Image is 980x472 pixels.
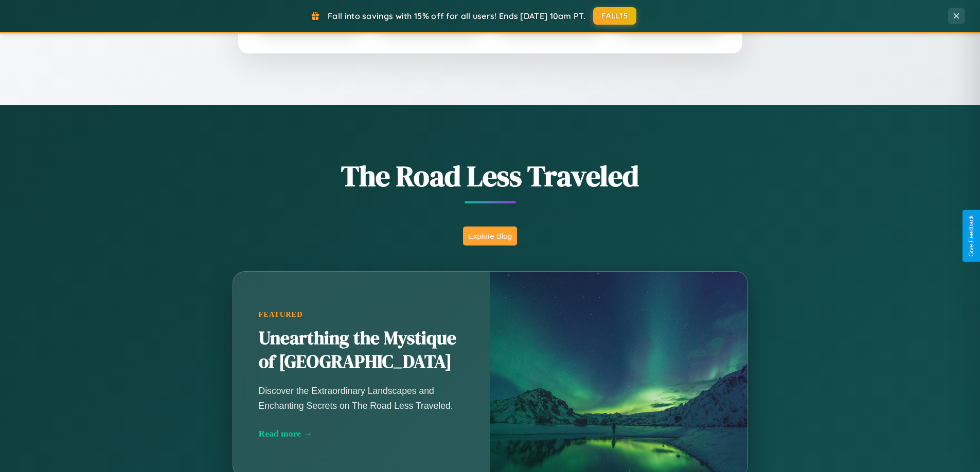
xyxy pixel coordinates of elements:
h1: The Road Less Traveled [182,156,799,196]
button: Explore Blog [463,226,517,246]
span: Fall into savings with 15% off for all users! Ends [DATE] 10am PT. [328,11,585,21]
button: FALL15 [593,7,636,25]
div: Read more → [259,428,465,439]
p: Discover the Extraordinary Landscapes and Enchanting Secrets on The Road Less Traveled. [259,384,465,412]
div: Give Feedback [968,215,975,257]
h2: Unearthing the Mystique of [GEOGRAPHIC_DATA] [259,327,465,374]
div: Featured [259,310,465,319]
